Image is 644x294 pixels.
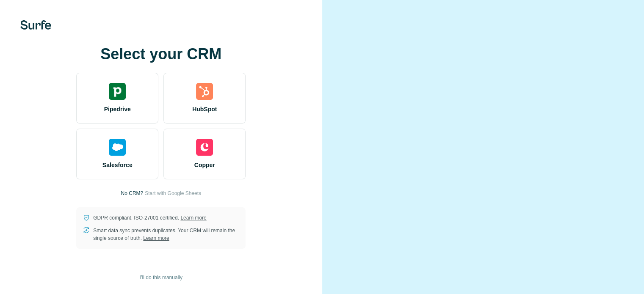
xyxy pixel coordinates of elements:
[93,214,206,222] p: GDPR compliant. ISO-27001 certified.
[145,190,201,197] button: Start with Google Sheets
[102,161,133,169] span: Salesforce
[143,235,169,241] a: Learn more
[121,190,144,197] p: No CRM?
[109,83,126,100] img: pipedrive's logo
[192,105,217,113] span: HubSpot
[76,46,246,63] h1: Select your CRM
[104,105,131,113] span: Pipedrive
[93,227,239,242] p: Smart data sync prevents duplicates. Your CRM will remain the single source of truth.
[196,83,213,100] img: hubspot's logo
[180,215,206,221] a: Learn more
[109,139,126,156] img: salesforce's logo
[196,139,213,156] img: copper's logo
[20,20,51,30] img: Surfe's logo
[134,271,188,284] button: I’ll do this manually
[140,274,182,281] span: I’ll do this manually
[194,161,215,169] span: Copper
